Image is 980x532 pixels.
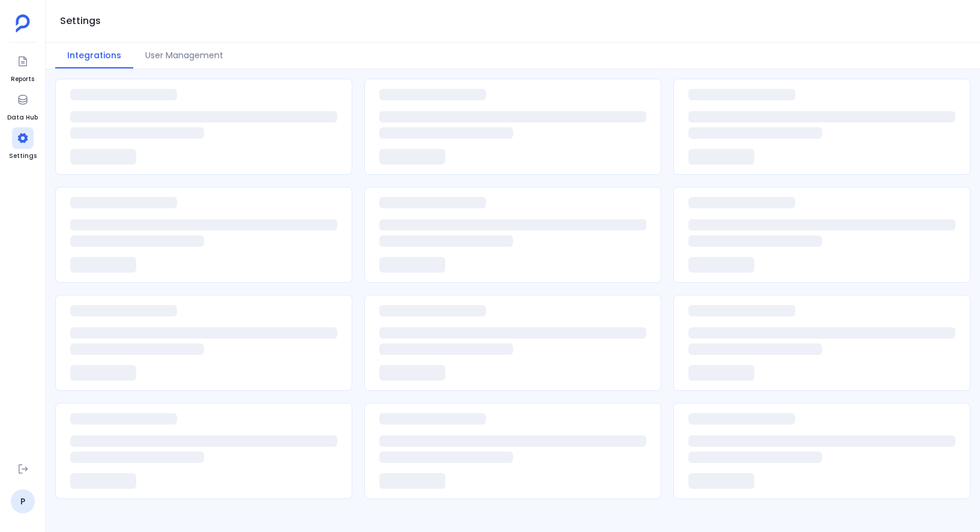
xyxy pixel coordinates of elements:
[11,50,34,84] a: Reports
[7,89,38,122] a: Data Hub
[11,74,34,84] span: Reports
[16,14,30,32] img: petavue logo
[60,13,101,29] h1: Settings
[55,43,133,68] button: Integrations
[133,43,235,68] button: User Management
[9,151,37,161] span: Settings
[9,127,37,161] a: Settings
[7,113,38,122] span: Data Hub
[11,489,35,513] a: P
